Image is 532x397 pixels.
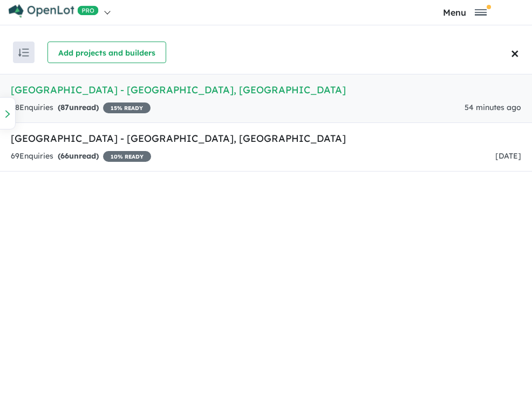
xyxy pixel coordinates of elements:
img: sort.svg [18,49,29,57]
div: 69 Enquir ies [11,150,151,163]
span: 15 % READY [103,102,151,113]
span: 66 [60,151,69,161]
span: × [511,39,519,66]
strong: ( unread) [58,102,99,112]
span: [DATE] [495,151,521,161]
h5: [GEOGRAPHIC_DATA] - [GEOGRAPHIC_DATA] , [GEOGRAPHIC_DATA] [11,131,521,146]
div: 88 Enquir ies [11,101,151,114]
span: 10 % READY [103,151,151,162]
button: Close [508,31,532,74]
strong: ( unread) [58,151,99,161]
button: Toggle navigation [400,7,529,17]
button: Add projects and builders [47,42,166,63]
img: Openlot PRO Logo White [9,4,99,18]
span: 54 minutes ago [465,102,521,112]
span: 87 [60,102,69,112]
h5: [GEOGRAPHIC_DATA] - [GEOGRAPHIC_DATA] , [GEOGRAPHIC_DATA] [11,83,521,97]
